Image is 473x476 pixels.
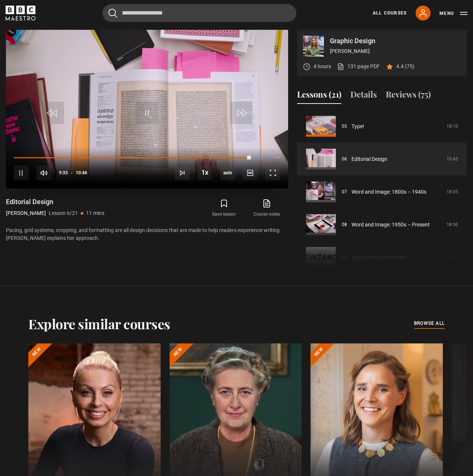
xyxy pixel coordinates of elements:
p: Graphic Design [330,38,461,44]
video-js: Video Player [6,30,288,188]
a: 131 page PDF [337,63,380,70]
button: Pause [14,165,29,180]
button: Reviews (75) [386,88,431,104]
p: 11 mins [86,209,104,217]
span: - [71,170,73,175]
button: Submit the search query [108,9,117,18]
div: Current quality: 1080p [220,165,235,180]
a: browse all [414,320,445,328]
button: Lessons (21) [297,88,341,104]
button: Captions [243,165,258,180]
a: All Courses [373,10,407,16]
div: Progress Bar [14,157,280,159]
p: [PERSON_NAME] [6,209,46,217]
h2: Explore similar courses [28,316,170,331]
button: Fullscreen [265,165,280,180]
a: Type! [351,123,364,130]
span: auto [220,165,235,180]
svg: BBC Maestro [6,6,35,20]
a: Word and Image: 1800s – 1940s [351,188,426,196]
p: Pacing, grid systems, cropping, and formatting are all design decisions that are made to help rea... [6,226,288,242]
a: Editorial Design [351,155,387,163]
p: [PERSON_NAME] [330,47,461,55]
button: Mute [37,165,51,180]
button: Next Lesson [175,165,190,180]
a: Course notes [246,197,288,219]
button: Save lesson [203,197,245,219]
p: 4 hours [313,63,331,70]
a: Word and Image: 1950s – Present [351,221,430,229]
button: Details [350,88,377,104]
button: Playback Rate [198,165,212,180]
input: Search [103,4,296,22]
span: browse all [414,320,445,327]
p: 4.4 (75) [396,63,414,70]
span: 9:33 [59,166,68,180]
button: Toggle navigation [439,10,467,17]
h1: Editorial Design [6,197,104,206]
span: 10:46 [76,166,87,180]
p: Lesson 6/21 [49,209,78,217]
